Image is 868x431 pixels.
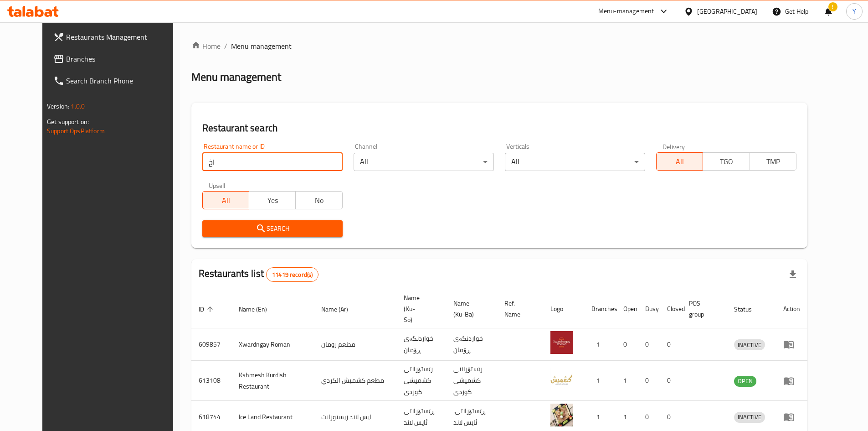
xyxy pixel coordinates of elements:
[396,361,446,401] td: رێستۆرانتی کشمیشى كوردى
[314,361,396,401] td: مطعم كشميش الكردي
[446,361,497,401] td: رێستۆرانتی کشمیشى كوردى
[46,26,187,48] a: Restaurants Management
[47,125,105,137] a: Support.OpsPlatform
[598,6,654,17] div: Menu-management
[550,331,573,354] img: Xwardngay Roman
[47,116,89,128] span: Get support on:
[853,6,856,16] span: Y
[584,361,616,401] td: 1
[66,31,180,42] span: Restaurants Management
[638,290,660,328] th: Busy
[209,182,226,188] label: Upsell
[776,290,807,328] th: Action
[66,53,180,64] span: Branches
[191,328,231,361] td: 609857
[231,361,314,401] td: Kshmesh Kurdish Restaurant
[505,153,645,171] div: All
[616,361,638,401] td: 1
[199,267,319,282] h2: Restaurants list
[504,298,532,320] span: Ref. Name
[314,328,396,361] td: مطعم رومان
[734,376,756,386] span: OPEN
[616,290,638,328] th: Open
[206,194,246,207] span: All
[703,152,750,171] button: TGO
[734,412,765,422] span: INACTIVE
[660,290,682,328] th: Closed
[46,48,187,70] a: Branches
[299,194,339,207] span: No
[191,361,231,401] td: 613108
[689,298,716,320] span: POS group
[707,155,746,168] span: TGO
[191,41,221,52] a: Home
[638,328,660,361] td: 0
[660,328,682,361] td: 0
[199,304,216,315] span: ID
[404,292,435,325] span: Name (Ku-So)
[354,153,494,171] div: All
[224,41,227,52] li: /
[202,191,249,209] button: All
[734,376,756,387] div: OPEN
[783,339,800,350] div: Menu
[266,267,318,282] div: Total records count
[202,153,343,171] input: Search for restaurant name or ID..
[47,100,69,112] span: Version:
[231,41,292,52] span: Menu management
[754,155,793,168] span: TMP
[191,70,281,84] h2: Menu management
[783,411,800,422] div: Menu
[295,191,342,209] button: No
[231,328,314,361] td: Xwardngay Roman
[782,264,804,286] div: Export file
[550,404,573,426] img: Ice Land Restaurant
[46,70,187,92] a: Search Branch Phone
[267,270,318,279] span: 11419 record(s)
[543,290,584,328] th: Logo
[249,191,296,209] button: Yes
[71,100,85,112] span: 1.0.0
[734,340,765,350] span: INACTIVE
[638,361,660,401] td: 0
[616,328,638,361] td: 0
[202,121,796,135] h2: Restaurant search
[396,328,446,361] td: خواردنگەی ڕۆمان
[697,6,757,16] div: [GEOGRAPHIC_DATA]
[783,375,800,386] div: Menu
[734,304,764,315] span: Status
[239,304,279,315] span: Name (En)
[66,75,180,86] span: Search Branch Phone
[584,328,616,361] td: 1
[656,152,703,171] button: All
[446,328,497,361] td: خواردنگەی ڕۆمان
[750,152,796,171] button: TMP
[202,220,343,237] button: Search
[210,223,335,234] span: Search
[660,361,682,401] td: 0
[253,194,292,207] span: Yes
[191,41,807,52] nav: breadcrumb
[663,143,685,150] label: Delivery
[660,155,699,168] span: All
[453,298,486,320] span: Name (Ku-Ba)
[584,290,616,328] th: Branches
[321,304,360,315] span: Name (Ar)
[550,368,573,390] img: Kshmesh Kurdish Restaurant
